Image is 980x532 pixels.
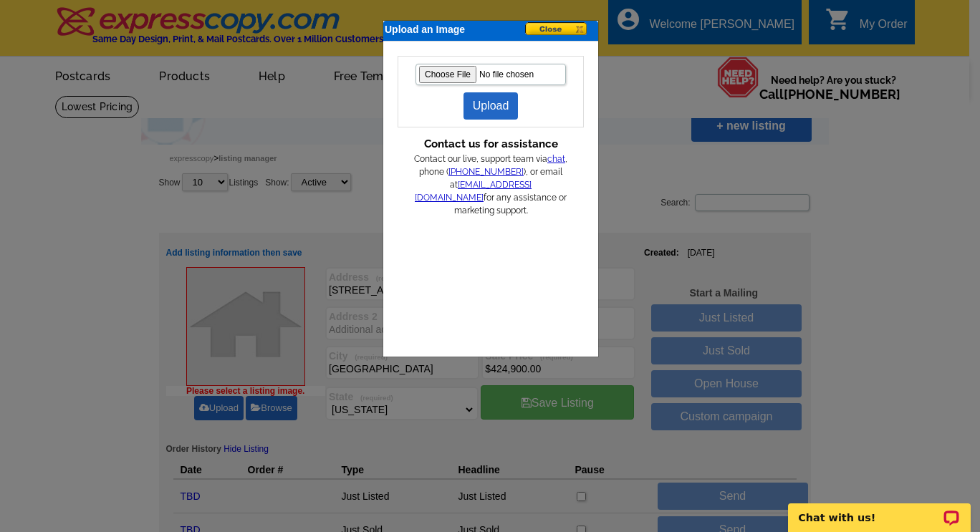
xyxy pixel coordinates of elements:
[463,92,519,120] a: Upload
[412,153,570,217] div: Contact our live, support team via , phone ( ), or email at for any assistance or marketing support.
[415,180,532,203] a: [EMAIL_ADDRESS][DOMAIN_NAME]
[547,154,565,164] a: chat
[779,487,980,532] iframe: LiveChat chat widget
[385,22,465,37] span: Upload an Image
[398,136,584,153] div: Contact us for assistance
[448,167,524,177] a: [PHONE_NUMBER]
